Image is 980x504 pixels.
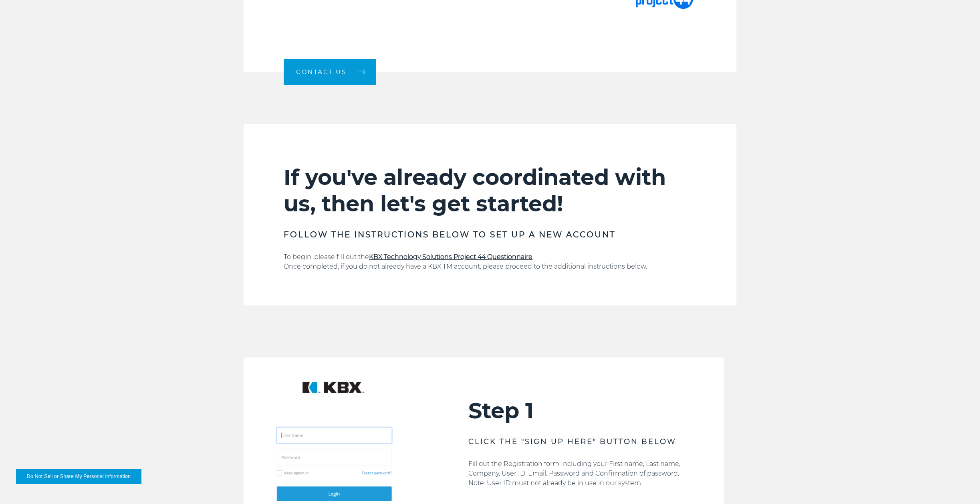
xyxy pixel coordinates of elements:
p: To begin, please fill out the [284,252,696,262]
p: Fill out the Registration form Including your First name, Last name, Company, User ID, Email, Pas... [468,459,684,488]
p: Once completed, if you do not already have a KBX TM account, please proceed to the additional ins... [284,262,696,271]
h3: CLICK THE "SIGN UP HERE" BUTTON BELOW [468,436,684,447]
button: Do Not Sell or Share My Personal Information [16,469,141,484]
h3: Follow the instructions below to set up a new account [284,229,696,240]
a: Contact Us arrow arrow [284,59,376,85]
h2: Step 1 [468,398,684,424]
h2: If you've already coordinated with us, then let's get started! [284,164,696,217]
span: Contact Us [296,69,346,75]
a: KBX Technology Solutions Project 44 Questionnaire [369,253,532,261]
